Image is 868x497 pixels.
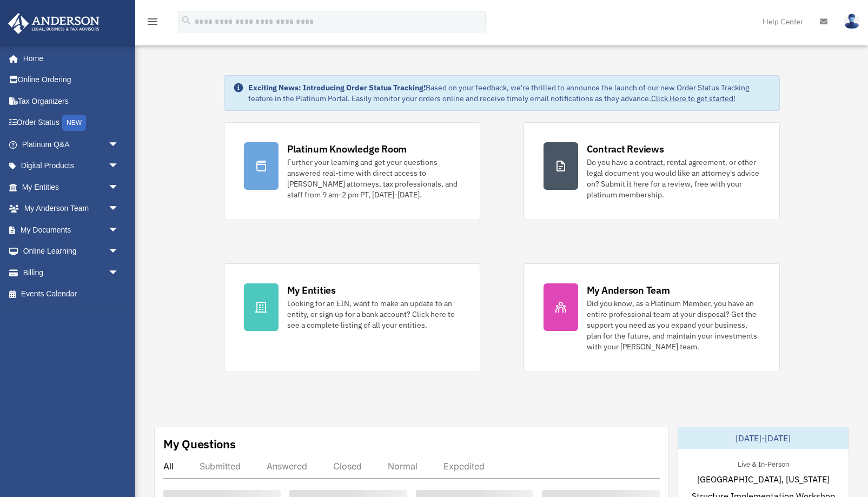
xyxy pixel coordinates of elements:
[587,298,760,352] div: Did you know, as a Platinum Member, you have an entire professional team at your disposal? Get th...
[8,262,135,283] a: Billingarrow_drop_down
[651,94,736,103] a: Click Here to get started!
[8,112,135,134] a: Order StatusNEW
[8,134,135,155] a: Platinum Q&Aarrow_drop_down
[62,115,86,131] div: NEW
[8,48,130,69] a: Home
[224,263,480,372] a: My Entities Looking for an EIN, want to make an update to an entity, or sign up for a bank accoun...
[108,134,130,156] span: arrow_drop_down
[287,142,407,156] div: Platinum Knowledge Room
[248,82,771,104] div: Based on your feedback, we're thrilled to announce the launch of our new Order Status Tracking fe...
[5,13,103,34] img: Anderson Advisors Platinum Portal
[729,458,798,469] div: Live & In-Person
[287,298,460,330] div: Looking for an EIN, want to make an update to an entity, or sign up for a bank account? Click her...
[8,219,135,241] a: My Documentsarrow_drop_down
[163,436,236,452] div: My Questions
[8,283,135,305] a: Events Calendar
[8,176,135,198] a: My Entitiesarrow_drop_down
[224,122,480,220] a: Platinum Knowledge Room Further your learning and get your questions answered real-time with dire...
[287,157,460,200] div: Further your learning and get your questions answered real-time with direct access to [PERSON_NAM...
[108,219,130,241] span: arrow_drop_down
[587,283,670,297] div: My Anderson Team
[587,157,760,200] div: Do you have a contract, rental agreement, or other legal document you would like an attorney's ad...
[108,241,130,263] span: arrow_drop_down
[8,155,135,177] a: Digital Productsarrow_drop_down
[108,155,130,177] span: arrow_drop_down
[587,142,664,156] div: Contract Reviews
[697,473,830,486] span: [GEOGRAPHIC_DATA], [US_STATE]
[163,461,174,472] div: All
[146,19,159,28] a: menu
[333,461,362,472] div: Closed
[200,461,241,472] div: Submitted
[844,14,860,29] img: User Pic
[8,198,135,220] a: My Anderson Teamarrow_drop_down
[524,122,780,220] a: Contract Reviews Do you have a contract, rental agreement, or other legal document you would like...
[388,461,418,472] div: Normal
[678,427,849,449] div: [DATE]-[DATE]
[8,69,135,91] a: Online Ordering
[287,283,336,297] div: My Entities
[267,461,307,472] div: Answered
[108,198,130,220] span: arrow_drop_down
[108,176,130,198] span: arrow_drop_down
[524,263,780,372] a: My Anderson Team Did you know, as a Platinum Member, you have an entire professional team at your...
[181,15,193,26] i: search
[8,241,135,262] a: Online Learningarrow_drop_down
[146,15,159,28] i: menu
[248,83,426,92] strong: Exciting News: Introducing Order Status Tracking!
[108,262,130,284] span: arrow_drop_down
[443,461,485,472] div: Expedited
[8,90,135,112] a: Tax Organizers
